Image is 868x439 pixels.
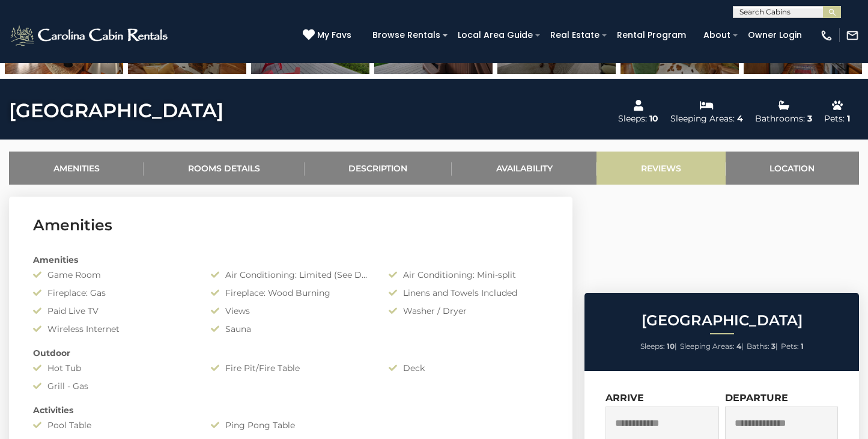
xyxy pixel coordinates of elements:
span: My Favs [317,29,351,41]
div: Grill - Gas [24,380,202,392]
div: Outdoor [24,347,557,359]
div: Ping Pong Table [202,419,380,431]
div: Hot Tub [24,362,202,374]
a: Real Estate [544,26,605,45]
div: Fireplace: Gas [24,287,202,299]
strong: 10 [667,342,675,351]
a: My Favs [303,29,354,42]
strong: 1 [801,342,804,351]
div: Air Conditioning: Limited (See Description) [202,269,380,281]
a: Reviews [596,152,725,185]
a: Local Area Guide [452,26,539,45]
span: Pets: [781,342,799,351]
a: Description [305,152,452,185]
a: About [697,26,736,45]
div: Deck [380,362,557,374]
div: Linens and Towels Included [380,287,557,299]
h3: Amenities [33,215,548,236]
label: Departure [725,392,788,404]
div: Air Conditioning: Mini-split [380,269,557,281]
h2: [GEOGRAPHIC_DATA] [587,313,856,328]
strong: 3 [771,342,775,351]
div: Game Room [24,269,202,281]
a: Rooms Details [144,152,304,185]
div: Activities [24,404,557,416]
a: Availability [452,152,596,185]
div: Views [202,305,380,317]
img: phone-regular-white.png [820,29,833,42]
li: | [680,339,744,354]
div: Fire Pit/Fire Table [202,362,380,374]
span: Sleeps: [640,342,665,351]
img: White-1-2.png [9,23,171,48]
li: | [640,339,677,354]
div: Fireplace: Wood Burning [202,287,380,299]
img: mail-regular-white.png [846,29,859,42]
a: Browse Rentals [366,26,446,45]
div: Washer / Dryer [380,305,557,317]
div: Pool Table [24,419,202,431]
label: Arrive [605,392,644,404]
li: | [747,339,778,354]
a: Rental Program [611,26,692,45]
div: Sauna [202,323,380,335]
div: Wireless Internet [24,323,202,335]
span: Sleeping Areas: [680,342,735,351]
div: Amenities [24,254,557,266]
a: Amenities [9,152,144,185]
a: Location [726,152,859,185]
div: Paid Live TV [24,305,202,317]
span: Baths: [747,342,769,351]
a: Owner Login [742,26,808,45]
strong: 4 [736,342,741,351]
